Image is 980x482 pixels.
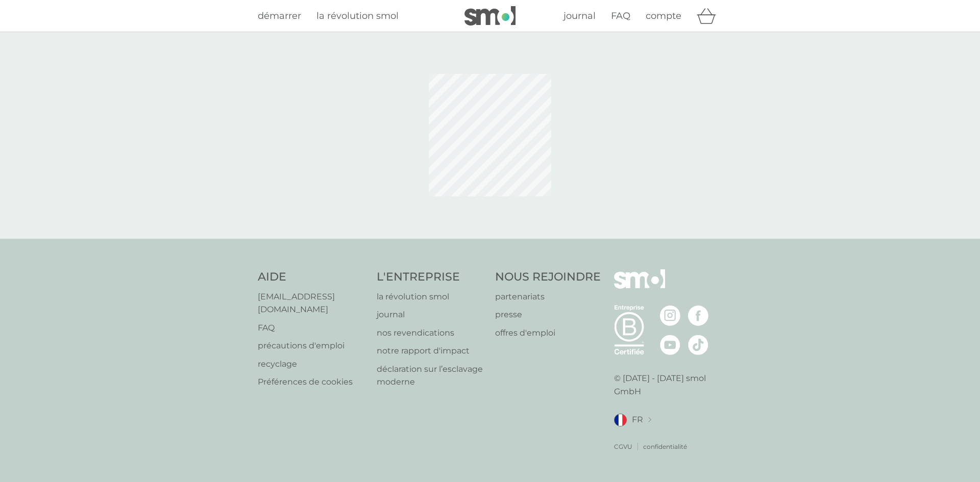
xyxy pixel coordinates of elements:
[614,414,627,426] img: FR drapeau
[258,290,366,316] a: [EMAIL_ADDRESS][DOMAIN_NAME]
[377,344,485,358] a: notre rapport d'impact
[258,321,366,335] a: FAQ
[688,335,708,355] img: visitez la page TikTok de smol
[377,269,485,285] h4: L'ENTREPRISE
[632,413,643,426] span: FR
[646,9,681,23] a: compte
[563,10,596,21] span: journal
[614,442,632,451] a: CGVU
[377,308,485,321] a: journal
[377,363,485,389] a: déclaration sur l’esclavage moderne
[464,6,516,26] img: smol
[648,417,651,423] img: changer de pays
[495,308,601,321] a: presse
[614,372,723,398] p: © [DATE] - [DATE] smol GmbH
[258,269,366,285] h4: AIDE
[614,269,665,304] img: smol
[611,10,630,21] span: FAQ
[495,290,601,303] a: partenariats
[563,9,596,23] a: journal
[495,269,601,285] h4: NOUS REJOINDRE
[258,375,366,389] a: Préférences de cookies
[646,10,681,21] span: compte
[643,442,687,451] a: confidentialité
[611,9,630,23] a: FAQ
[660,306,680,326] img: visitez la page Instagram de smol
[316,9,399,23] a: la révolution smol
[377,290,485,303] a: la révolution smol
[495,326,601,340] a: offres d'emploi
[258,10,301,21] span: démarrer
[697,6,722,26] div: panier
[377,326,485,340] a: nos revendications
[258,9,301,23] a: démarrer
[660,335,680,355] img: visitez la page Youtube de smol
[258,339,366,352] a: précautions d'emploi
[688,306,708,326] img: visitez la page Facebook de smol
[316,10,399,21] span: la révolution smol
[258,358,366,371] a: recyclage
